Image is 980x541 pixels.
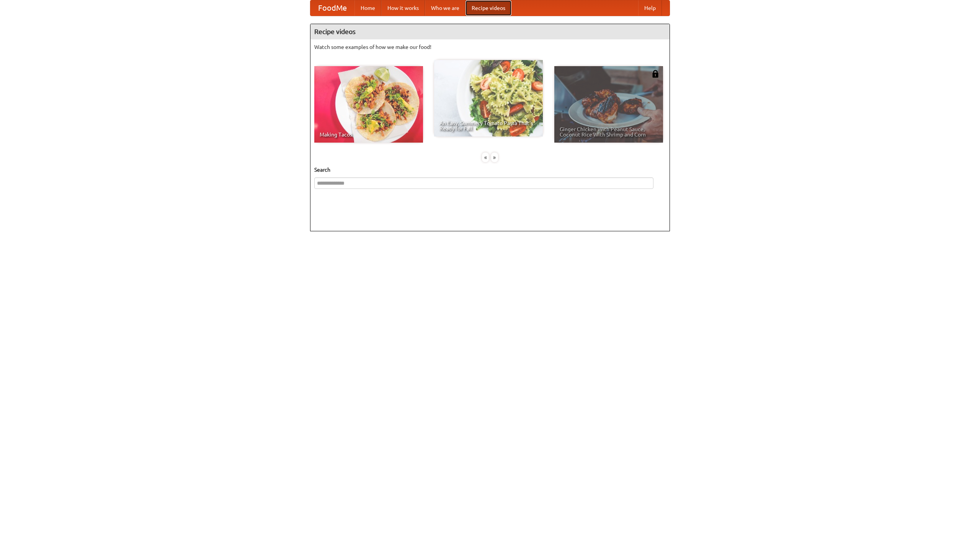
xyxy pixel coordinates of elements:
div: « [482,153,489,162]
div: » [491,153,498,162]
p: Watch some examples of how we make our food! [314,43,666,51]
h4: Recipe videos [310,24,670,39]
a: An Easy, Summery Tomato Pasta That's Ready for Fall [434,60,543,136]
a: Recipe videos [465,0,511,16]
span: Making Tacos [320,132,418,137]
h5: Search [314,166,666,174]
a: Who we are [425,0,465,16]
a: Help [638,0,662,16]
a: FoodMe [310,0,354,16]
a: How it works [381,0,425,16]
a: Making Tacos [314,66,423,143]
span: An Easy, Summery Tomato Pasta That's Ready for Fall [439,120,537,131]
img: 483408.png [652,70,659,78]
a: Home [354,0,381,16]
